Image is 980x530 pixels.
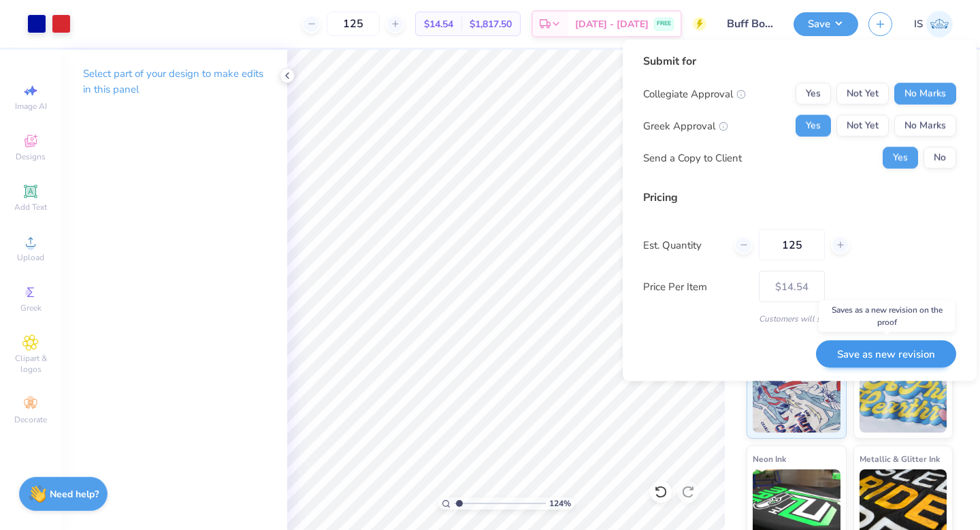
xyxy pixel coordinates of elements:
span: Neon Ink [753,452,786,466]
button: Not Yet [836,115,889,137]
span: Designs [16,151,46,162]
button: No Marks [894,83,956,105]
input: – – [327,12,380,36]
span: Add Text [14,202,47,213]
div: Collegiate Approval [643,86,746,102]
label: Est. Quantity [643,237,724,253]
input: – – [759,230,825,261]
div: Pricing [643,189,956,206]
button: Not Yet [836,83,889,105]
span: Metallic & Glitter Ink [860,452,940,466]
div: Greek Approval [643,118,728,134]
span: $1,817.50 [470,17,512,31]
span: 124 % [549,497,571,510]
div: Send a Copy to Client [643,150,742,166]
img: Puff Ink [860,364,947,433]
span: Greek [20,302,42,313]
strong: Need help? [50,488,99,501]
button: Yes [883,147,918,169]
label: Price Per Item [643,279,749,294]
div: Customers will see this price on HQ. [643,313,956,325]
span: Upload [17,252,44,263]
span: $14.54 [424,17,453,31]
button: No [924,147,956,169]
span: FREE [657,19,671,29]
span: Image AI [15,101,47,112]
span: [DATE] - [DATE] [575,17,649,31]
span: Clipart & logos [7,353,54,375]
button: Yes [796,115,831,137]
button: Yes [796,83,831,105]
input: Untitled Design [717,10,783,37]
button: No Marks [894,115,956,137]
a: IS [914,11,953,37]
img: Isabel Sojka [926,11,953,37]
p: Select part of your design to make edits in this panel [83,66,265,97]
button: Save as new revision [816,340,956,368]
button: Save [794,12,858,36]
span: Decorate [14,414,47,425]
img: Standard [753,364,840,433]
div: Submit for [643,53,956,69]
div: Saves as a new revision on the proof [819,300,955,332]
span: IS [914,16,923,32]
